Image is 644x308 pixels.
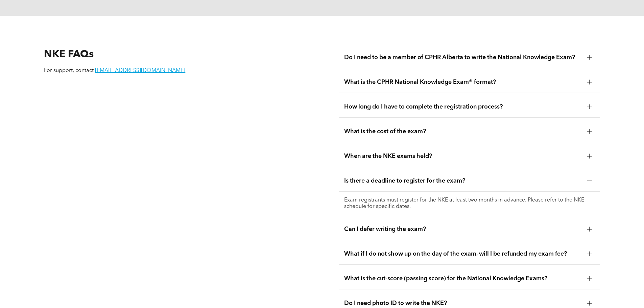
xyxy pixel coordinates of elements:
[344,226,582,233] span: Can I defer writing the exam?
[95,68,185,73] a: [EMAIL_ADDRESS][DOMAIN_NAME]
[344,152,582,160] span: When are the NKE exams held?
[344,54,582,61] span: Do I need to be a member of CPHR Alberta to write the National Knowledge Exam?
[344,250,582,258] span: What if I do not show up on the day of the exam, will I be refunded my exam fee?
[344,103,582,111] span: How long do I have to complete the registration process?
[44,68,94,73] span: For support, contact
[344,177,582,185] span: Is there a deadline to register for the exam?
[344,300,582,307] span: Do I need photo ID to write the NKE?
[344,78,582,86] span: What is the CPHR National Knowledge Exam® format?
[344,128,582,135] span: What is the cost of the exam?
[344,275,582,282] span: What is the cut-score (passing score) for the National Knowledge Exams?
[344,197,595,210] p: Exam registrants must register for the NKE at least two months in advance. Please refer to the NK...
[44,49,94,60] span: NKE FAQs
